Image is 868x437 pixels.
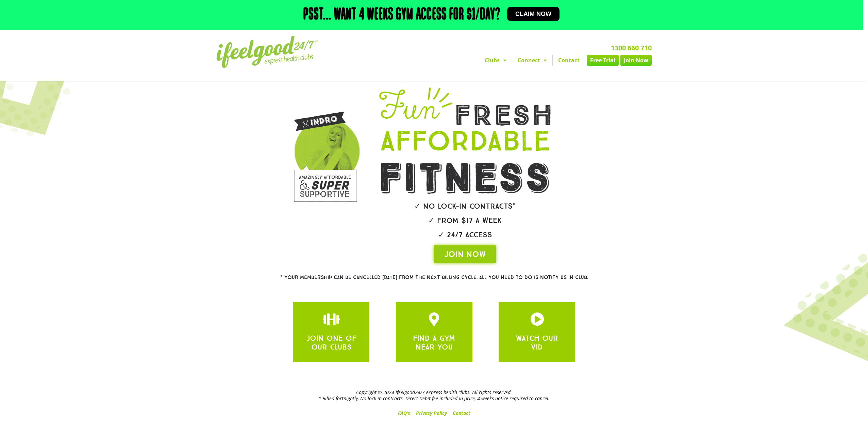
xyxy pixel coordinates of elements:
h2: Psst... Want 4 weeks gym access for $1/day? [303,7,500,23]
a: Free Trial [587,55,619,66]
h2: ✓ 24/7 Access [360,231,570,239]
h2: ✓ No lock-in contracts* [360,203,570,210]
a: 1300 660 710 [611,43,652,52]
nav: Menu [216,408,652,418]
a: FAQ’s [395,408,413,418]
h2: * Your membership can be cancelled [DATE] from the next billing cycle. All you need to do is noti... [255,275,613,280]
span: Claim now [515,11,551,17]
a: Privacy Policy [413,408,450,418]
h2: ✓ From $17 a week [360,217,570,224]
a: Contact [553,55,585,66]
a: JOIN NOW [434,245,496,263]
a: Clubs [479,55,512,66]
a: Join Now [620,55,652,66]
a: JOIN ONE OF OUR CLUBS [324,312,338,326]
a: Contact [450,408,473,418]
a: JOIN ONE OF OUR CLUBS [427,312,441,326]
a: JOIN ONE OF OUR CLUBS [530,312,544,326]
a: FIND A GYM NEAR YOU [413,334,455,352]
a: JOIN ONE OF OUR CLUBS [306,334,356,352]
nav: Menu [371,55,652,66]
a: Connect [512,55,552,66]
a: Claim now [507,7,560,21]
h2: Copyright © 2024 ifeelgood24/7 express health clubs. All rights reserved. * Billed fortnightly, N... [216,389,652,402]
a: WATCH OUR VID [516,334,558,352]
span: JOIN NOW [444,249,486,260]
